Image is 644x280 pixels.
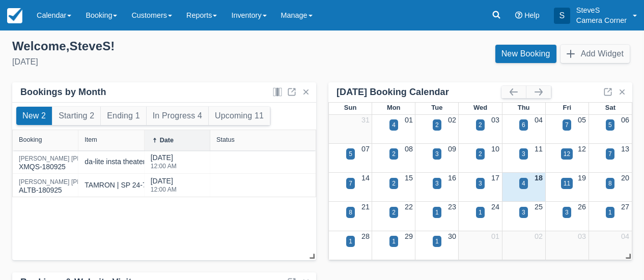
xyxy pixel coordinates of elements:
div: 1 [608,208,612,217]
p: SteveS [576,5,627,15]
span: Mon [387,104,401,111]
div: 4 [392,120,396,130]
div: 2 [392,208,396,217]
a: 20 [621,174,629,182]
a: 30 [448,232,456,240]
div: [DATE] Booking Calendar [337,86,501,98]
span: Fri [563,104,571,111]
a: 22 [405,203,413,211]
div: S [554,8,570,24]
a: 03 [578,232,586,240]
div: 1 [392,237,396,246]
a: New Booking [495,45,556,63]
a: 09 [448,145,456,153]
div: 3 [522,208,525,217]
a: 25 [535,203,543,211]
div: 7 [565,120,569,130]
div: 2 [392,149,396,159]
a: 01 [491,232,499,240]
a: 26 [578,203,586,211]
div: 6 [522,120,525,130]
div: 11 [564,179,570,188]
a: 12 [578,145,586,153]
p: Camera Corner [576,15,627,25]
img: checkfront-main-nav-mini-logo.png [7,8,22,23]
div: 2 [392,179,396,188]
div: Item [85,136,97,143]
a: 10 [491,145,499,153]
span: Help [524,11,540,19]
div: TAMRON | SP 24-70mm F/2.8 Di VC USD G2 Canon [85,180,253,191]
a: 21 [361,203,370,211]
a: 11 [535,145,543,153]
span: Wed [473,104,487,111]
a: 19 [578,174,586,182]
a: 31 [361,116,370,124]
span: Thu [518,104,530,111]
a: 18 [535,174,543,182]
div: [DATE] [151,176,177,199]
a: [PERSON_NAME] [PERSON_NAME]XMQS-180925 [19,160,122,164]
div: 8 [608,179,612,188]
div: 2 [479,149,482,159]
div: 4 [522,179,525,188]
div: 1 [479,208,482,217]
div: 2 [435,120,439,130]
div: 1 [349,237,352,246]
div: Bookings by Month [20,86,106,98]
div: 2 [479,120,482,130]
i: Help [515,12,522,19]
div: 1 [435,237,439,246]
a: 06 [621,116,629,124]
button: In Progress 4 [147,107,208,125]
div: Status [216,136,235,143]
a: 02 [448,116,456,124]
a: 07 [361,145,370,153]
div: [PERSON_NAME] [PERSON_NAME] [19,179,122,185]
div: 7 [349,179,352,188]
a: 15 [405,174,413,182]
a: 13 [621,145,629,153]
div: [DATE] [12,56,314,68]
a: 16 [448,174,456,182]
span: Tue [431,104,442,111]
div: 12 [564,149,570,159]
div: 3 [435,179,439,188]
div: Date [160,137,174,144]
a: [PERSON_NAME] [PERSON_NAME]ALTB-180925 [19,183,122,188]
a: 04 [535,116,543,124]
div: ALTB-180925 [19,179,122,196]
a: 28 [361,232,370,240]
div: [PERSON_NAME] [PERSON_NAME] [19,155,122,162]
div: 3 [435,149,439,159]
button: Ending 1 [101,107,146,125]
a: 14 [361,174,370,182]
a: 04 [621,232,629,240]
a: 05 [578,116,586,124]
div: 1 [435,208,439,217]
div: 3 [522,149,525,159]
button: Starting 2 [52,107,100,125]
div: 5 [349,149,352,159]
a: 27 [621,203,629,211]
a: 08 [405,145,413,153]
a: 17 [491,174,499,182]
span: Sat [605,104,615,111]
div: 12:00 AM [151,163,177,169]
div: Booking [19,136,42,143]
a: 24 [491,203,499,211]
button: New 2 [16,107,52,125]
a: 03 [491,116,499,124]
div: Welcome , SteveS ! [12,39,314,54]
div: [DATE] [151,152,177,175]
a: 29 [405,232,413,240]
div: 8 [349,208,352,217]
div: 12:00 AM [151,186,177,193]
a: 02 [535,232,543,240]
div: 3 [479,179,482,188]
div: XMQS-180925 [19,155,122,172]
div: 7 [608,149,612,159]
button: Upcoming 11 [209,107,270,125]
span: Sun [344,104,356,111]
div: da-lite insta theater 8ft 100" [85,157,172,167]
